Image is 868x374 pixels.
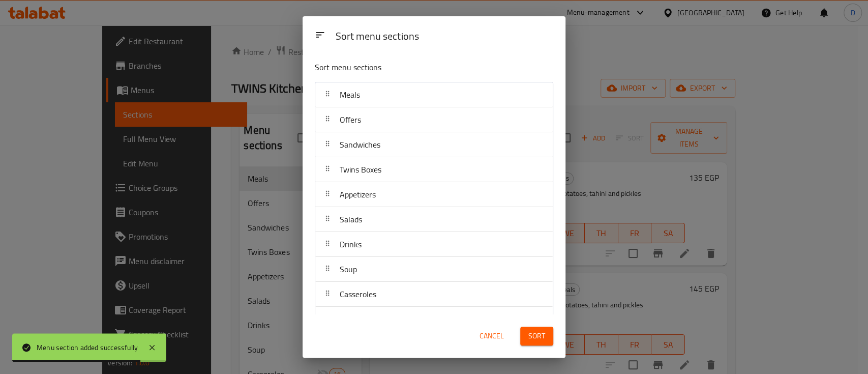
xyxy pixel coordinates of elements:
div: Twins Boxes [315,157,553,182]
span: Soup [340,262,357,277]
div: Soup [315,257,553,282]
div: Drinks [315,232,553,257]
span: Offers [340,112,361,127]
span: Meals [340,87,360,102]
span: Trays [340,311,358,327]
button: Sort [520,327,553,346]
span: Appetizers [340,187,376,202]
div: Sandwiches [315,132,553,157]
div: Meals [315,82,553,107]
span: Cancel [480,330,504,342]
div: Menu section added successfully [37,342,138,353]
span: Twins Boxes [340,162,381,177]
span: Salads [340,212,362,227]
p: Sort menu sections [315,61,504,74]
button: Cancel [475,327,508,346]
div: Casseroles [315,282,553,307]
div: Salads [315,207,553,232]
div: Sort menu sections [331,25,557,48]
span: Sort [528,330,545,342]
div: Trays [315,307,553,332]
span: Sandwiches [340,137,380,152]
span: Drinks [340,237,362,252]
div: Appetizers [315,182,553,207]
div: Offers [315,107,553,132]
span: Casseroles [340,286,376,302]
